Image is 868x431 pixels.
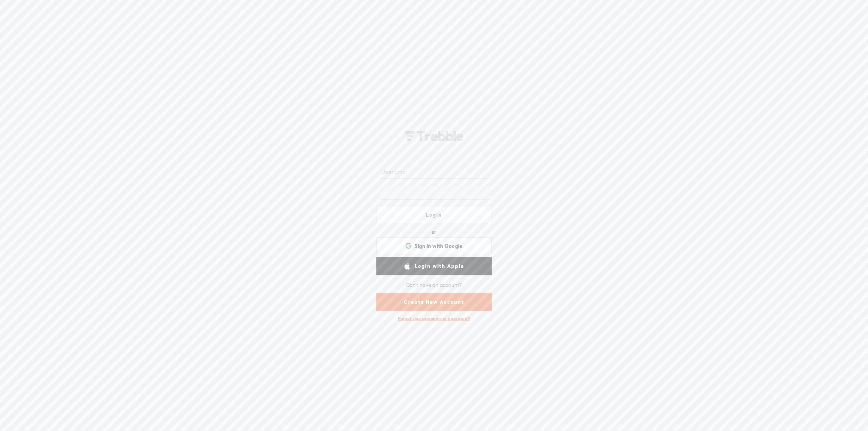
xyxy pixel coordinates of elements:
[376,206,492,224] a: Login
[395,312,473,325] div: Forgot your username or password?
[406,278,462,292] div: Don't have an account?
[414,242,463,250] span: Sign in with Google
[376,293,492,311] a: Create New Account
[376,257,492,275] a: Login with Apple
[376,237,492,254] div: Sign in with Google
[380,165,490,179] input: Username
[432,227,436,238] div: or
